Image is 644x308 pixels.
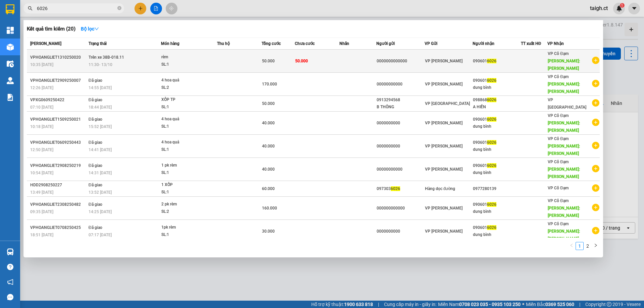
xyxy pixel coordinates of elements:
span: Đã giao [89,202,102,207]
span: 30.000 [262,229,275,234]
span: 10:54 [DATE] [30,171,53,175]
span: VP Cổ Đạm [548,74,569,79]
span: VP Gửi [425,41,437,46]
div: dung bình [473,84,521,91]
span: VP [PERSON_NAME] [425,82,463,86]
div: VPHOANGLIET1509250021 [30,116,87,123]
li: Next Page [592,242,600,250]
li: Previous Page [568,242,576,250]
div: dung bình [473,231,521,238]
span: 13:49 [DATE] [30,190,53,195]
div: rèm [161,54,212,61]
span: VP Cổ Đạm [548,113,569,118]
div: VPHOANGLIET0609250443 [30,139,87,146]
div: 0000000000 [377,228,424,235]
div: 0913294568 [377,97,424,104]
span: Người nhận [473,41,494,46]
strong: Bộ lọc [81,26,99,32]
span: Món hàng [161,41,179,46]
div: VPHOANGLIET2308250482 [30,201,87,208]
span: Chưa cước [295,41,315,46]
span: plus-circle [592,119,599,126]
span: 6026 [487,202,496,207]
div: XỐP TP [161,96,212,104]
div: 000000000000 [377,205,424,212]
span: 12:50 [DATE] [30,147,53,152]
span: [PERSON_NAME]: [PERSON_NAME] [548,206,580,218]
span: Đã giao [89,98,102,102]
span: 13:52 [DATE] [89,190,112,195]
span: 60.000 [262,186,275,191]
span: left [570,243,574,247]
span: 14:25 [DATE] [89,209,112,214]
span: 6026 [487,78,496,83]
h3: Kết quả tìm kiếm ( 20 ) [27,25,75,33]
span: Đã giao [89,183,102,187]
div: 00000000000 [377,166,424,173]
span: 40.000 [262,121,275,125]
div: HDD2908250227 [30,182,87,189]
span: [PERSON_NAME]: [PERSON_NAME] [548,82,580,94]
span: plus-circle [592,99,599,107]
span: VP Cổ Đạm [548,198,569,203]
span: VP Cổ Đạm [548,136,569,141]
img: warehouse-icon [7,248,14,255]
span: right [594,243,598,247]
span: 6026 [487,140,496,145]
div: SL: 1 [161,169,212,177]
div: VPHOANGLIET2908250219 [30,162,87,169]
div: B THÔNG [377,104,424,111]
span: VP [GEOGRAPHIC_DATA] [548,98,586,110]
span: 14:41 [DATE] [89,147,112,152]
div: 1 XỐP [161,181,212,189]
span: 12:26 [DATE] [30,85,53,90]
a: 2 [584,242,591,250]
img: warehouse-icon [7,44,14,51]
span: [PERSON_NAME]: [PERSON_NAME] [548,144,580,156]
span: search [28,6,33,11]
div: 090601 [473,224,521,231]
div: 0000000000 [377,120,424,127]
span: plus-circle [592,142,599,149]
span: TT xuất HĐ [521,41,541,46]
span: notification [7,279,13,285]
div: 4 hoa quả [161,116,212,123]
div: 090601 [473,116,521,123]
div: dung bình [473,208,521,215]
span: close-circle [117,5,121,12]
div: VPHOANGLIET1310250020 [30,54,87,61]
div: VPHOANGLIET2909250007 [30,77,87,84]
span: [PERSON_NAME]: [PERSON_NAME] [548,167,580,179]
span: VP Cổ Đạm [548,222,569,226]
span: plus-circle [592,227,599,234]
span: Tổng cước [262,41,281,46]
div: dung bình [473,123,521,130]
span: VP [PERSON_NAME] [425,167,463,172]
span: Đã giao [89,225,102,230]
a: 1 [576,242,583,250]
span: VP Cổ Đạm [548,186,569,190]
span: 15:52 [DATE] [89,124,112,129]
span: VP [PERSON_NAME] [425,121,463,125]
span: VP [PERSON_NAME] [425,229,463,234]
span: plus-circle [592,184,599,192]
div: 090601 [473,162,521,169]
div: 1pk rèm [161,224,212,231]
span: VP Cổ Đạm [548,160,569,164]
span: 50.000 [262,101,275,106]
div: SL: 2 [161,208,212,215]
span: VP [GEOGRAPHIC_DATA] [425,101,470,106]
span: 6026 [487,117,496,122]
div: 1 pk rèm [161,162,212,169]
span: [PERSON_NAME] [30,41,61,46]
div: 097303 [377,185,424,192]
div: 0000000000000 [377,58,424,65]
div: dung bình [473,146,521,153]
span: Hàng dọc đường [425,186,455,191]
span: VP Cổ Đạm [548,51,569,56]
input: Tìm tên, số ĐT hoặc mã đơn [37,5,116,12]
span: 160.000 [262,206,277,210]
div: dung bình [473,169,521,176]
span: 14:31 [DATE] [89,171,112,175]
img: solution-icon [7,94,14,101]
